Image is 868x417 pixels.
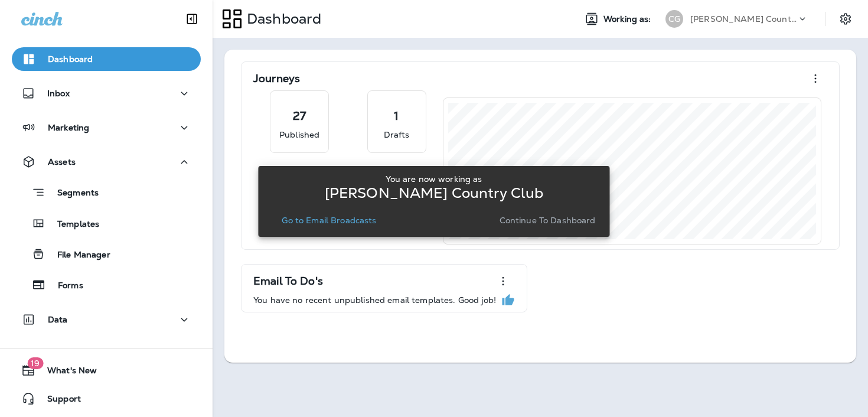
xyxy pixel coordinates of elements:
[47,89,70,98] p: Inbox
[35,366,97,380] span: What's New
[12,308,201,331] button: Data
[12,272,201,297] button: Forms
[495,212,601,229] button: Continue to Dashboard
[690,14,797,24] p: [PERSON_NAME] Country Club
[12,387,201,411] button: Support
[46,281,83,292] p: Forms
[12,180,201,205] button: Segments
[253,275,323,287] p: Email To Do's
[325,188,544,198] p: [PERSON_NAME] Country Club
[253,73,300,84] p: Journeys
[242,10,321,28] p: Dashboard
[277,212,381,229] button: Go to Email Broadcasts
[835,8,856,30] button: Settings
[12,150,201,174] button: Assets
[253,295,496,305] p: You have no recent unpublished email templates. Good job!
[48,315,68,324] p: Data
[386,174,482,184] p: You are now working as
[45,250,110,261] p: File Manager
[45,219,99,230] p: Templates
[35,394,81,408] span: Support
[48,123,89,132] p: Marketing
[12,242,201,266] button: File Manager
[12,211,201,236] button: Templates
[12,116,201,139] button: Marketing
[665,10,683,28] div: CG
[12,359,201,382] button: 19What's New
[48,54,93,64] p: Dashboard
[282,216,376,225] p: Go to Email Broadcasts
[27,357,43,369] span: 19
[12,47,201,71] button: Dashboard
[45,188,99,200] p: Segments
[48,157,76,167] p: Assets
[12,82,201,105] button: Inbox
[500,216,596,225] p: Continue to Dashboard
[175,7,208,31] button: Collapse Sidebar
[603,14,654,24] span: Working as:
